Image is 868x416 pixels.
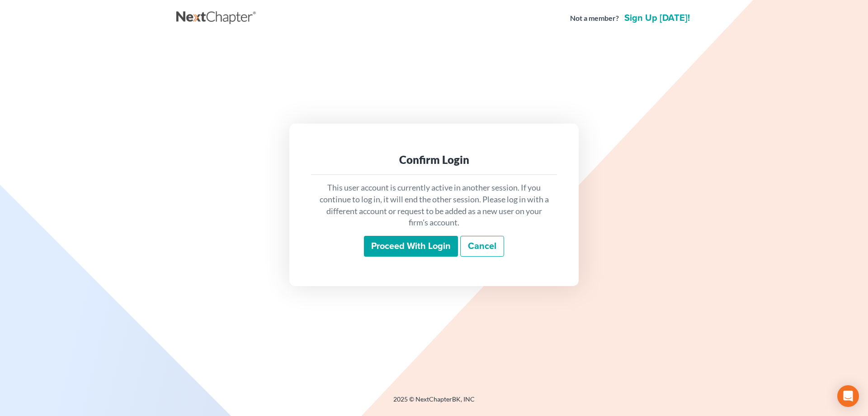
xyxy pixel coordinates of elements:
[570,13,619,24] strong: Not a member?
[837,385,859,407] div: Open Intercom Messenger
[364,236,458,257] input: Proceed with login
[460,236,504,257] a: Cancel
[318,153,550,167] div: Confirm Login
[176,395,692,411] div: 2025 © NextChapterBK, INC
[623,14,692,23] a: Sign up [DATE]!
[318,182,550,229] p: This user account is currently active in another session. If you continue to log in, it will end ...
